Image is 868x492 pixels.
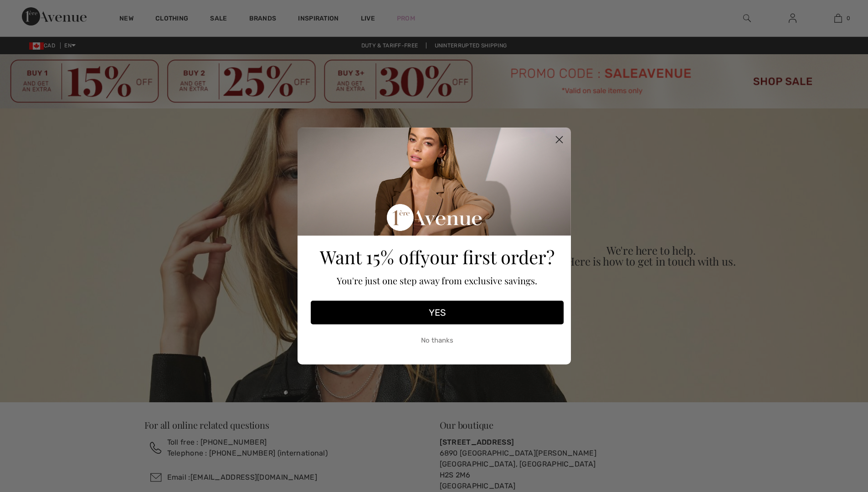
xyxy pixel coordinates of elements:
[311,329,564,352] button: No thanks
[551,132,567,148] button: Close dialog
[311,301,564,324] button: YES
[320,245,421,269] span: Want 15% off
[337,274,537,287] span: You're just one step away from exclusive savings.
[421,245,555,269] span: your first order?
